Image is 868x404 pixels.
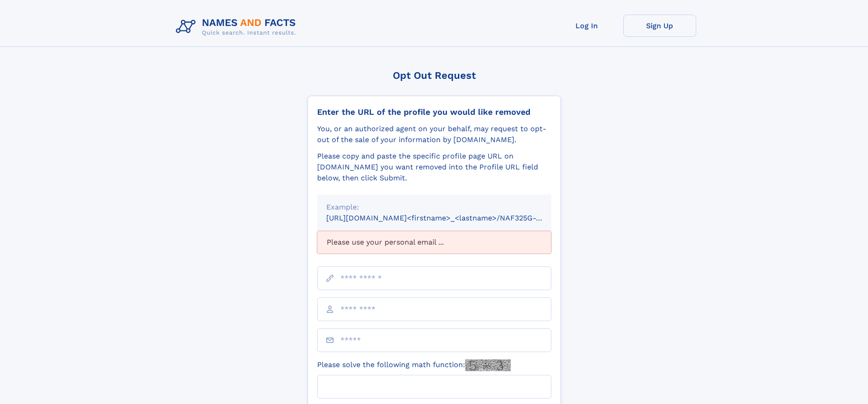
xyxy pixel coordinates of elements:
img: Logo Names and Facts [172,15,303,39]
div: Opt Out Request [308,70,561,81]
label: Please solve the following math function: [317,359,511,371]
div: Enter the URL of the profile you would like removed [317,107,551,117]
div: Please copy and paste the specific profile page URL on [DOMAIN_NAME] you want removed into the Pr... [317,151,551,184]
a: Sign Up [623,15,696,37]
div: Example: [326,202,542,213]
div: You, or an authorized agent on your behalf, may request to opt-out of the sale of your informatio... [317,123,551,145]
div: Please use your personal email ... [317,231,551,254]
a: Log In [550,15,623,37]
small: [URL][DOMAIN_NAME]<firstname>_<lastname>/NAF325G-xxxxxxxx [326,214,569,222]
